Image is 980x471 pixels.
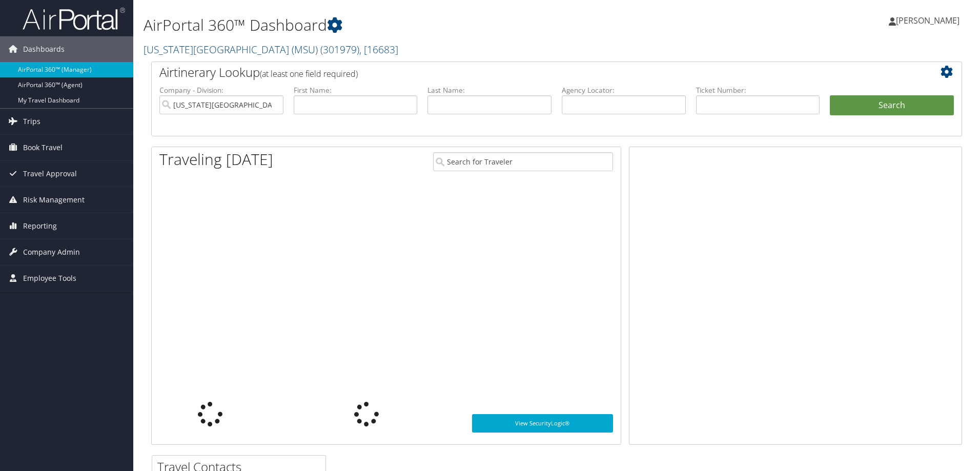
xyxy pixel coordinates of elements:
[23,161,77,187] span: Travel Approval
[159,64,886,81] h2: Airtinerary Lookup
[144,14,695,36] h1: AirPortal 360™ Dashboard
[359,43,398,56] span: , [ 16683 ]
[144,43,398,56] a: [US_STATE][GEOGRAPHIC_DATA] (MSU)
[433,152,613,171] input: Search for Traveler
[23,265,76,291] span: Employee Tools
[159,149,273,170] h1: Traveling [DATE]
[830,95,954,116] button: Search
[294,85,418,95] label: First Name:
[896,15,959,26] span: [PERSON_NAME]
[159,85,283,95] label: Company - Division:
[696,85,820,95] label: Ticket Number:
[23,187,85,213] span: Risk Management
[23,213,57,239] span: Reporting
[23,109,40,134] span: Trips
[23,239,80,265] span: Company Admin
[23,135,63,160] span: Book Travel
[427,85,552,95] label: Last Name:
[23,36,65,62] span: Dashboards
[889,5,970,36] a: [PERSON_NAME]
[23,7,125,31] img: airportal-logo.png
[562,85,686,95] label: Agency Locator:
[260,68,358,79] span: (at least one field required)
[472,414,613,433] a: View SecurityLogic®
[320,43,359,56] span: ( 301979 )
